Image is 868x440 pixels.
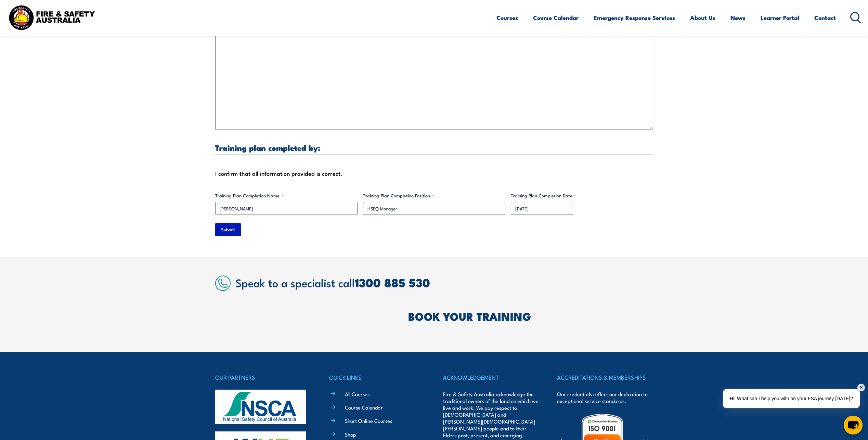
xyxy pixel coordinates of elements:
[557,391,653,404] p: Our credentials reflect our dedication to exceptional service standards.
[215,144,653,151] h3: Training plan completed by:
[496,9,518,27] a: Courses
[511,192,653,199] label: Training Plan Completion Date
[443,391,539,439] p: Fire & Safety Australia acknowledge the traditional owners of the land on which we live and work....
[690,9,715,27] a: About Us
[408,311,653,321] h2: BOOK YOUR TRAINING
[345,404,383,411] a: Course Calendar
[215,223,241,236] input: Submit
[844,416,863,435] button: chat-button
[533,9,579,27] a: Course Calendar
[235,276,653,289] h2: Speak to a specialist call
[215,192,358,199] label: Training Plan Completion Name
[345,417,392,424] a: Short Online Courses
[723,389,860,408] div: Hi! What can I help you with on your FSA journey [DATE]?
[761,9,799,27] a: Learner Portal
[594,9,675,27] a: Emergency Response Services
[355,273,430,291] a: 1300 885 530
[329,372,425,382] h4: QUICK LINKS
[215,168,653,179] div: I confirm that all information provided is correct.
[814,9,836,27] a: Contact
[215,372,311,382] h4: OUR PARTNERS
[345,390,370,398] a: All Courses
[215,390,306,424] img: nsca-logo-footer
[730,9,746,27] a: News
[557,372,653,382] h4: ACCREDITATIONS & MEMBERSHIPS
[443,372,539,382] h4: ACKNOWLEDGEMENT
[363,192,505,199] label: Training Plan Completion Position
[511,202,573,215] input: dd/mm/yyyy
[857,384,865,391] div: ✕
[345,431,356,438] a: Shop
